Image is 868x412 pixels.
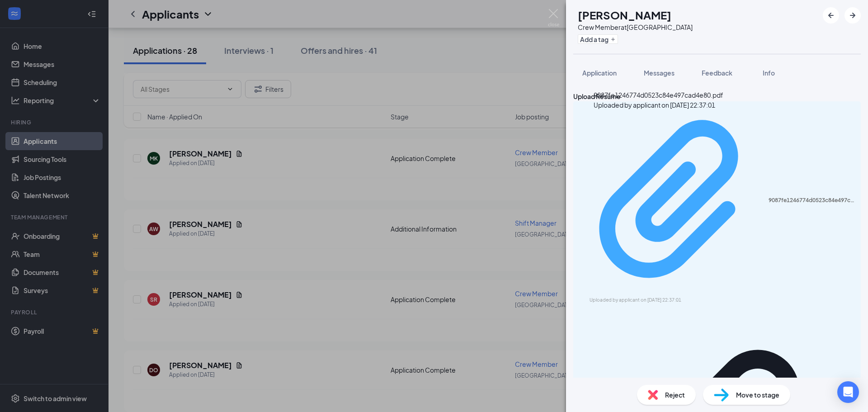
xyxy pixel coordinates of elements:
[579,105,855,304] a: Paperclip9087fe1246774d0523c84e497cad4e80.pdfUploaded by applicant on [DATE] 22:37:01
[579,105,769,295] svg: Paperclip
[590,297,725,304] div: Uploaded by applicant on [DATE] 22:37:01
[594,90,723,110] div: 9087fe1246774d0523c84e497cad4e80.pdf Uploaded by applicant on [DATE] 22:37:01
[644,69,675,77] span: Messages
[826,10,836,21] svg: ArrowLeftNew
[844,7,861,24] button: ArrowRight
[847,10,858,21] svg: ArrowRight
[578,23,693,32] div: Crew Member at [GEOGRAPHIC_DATA]
[823,7,839,24] button: ArrowLeftNew
[702,69,732,77] span: Feedback
[665,390,685,400] span: Reject
[837,381,859,403] div: Open Intercom Messenger
[573,91,861,101] div: Upload Resume
[769,197,855,204] div: 9087fe1246774d0523c84e497cad4e80.pdf
[610,37,616,42] svg: Plus
[582,69,617,77] span: Application
[736,390,779,400] span: Move to stage
[578,7,671,23] h1: [PERSON_NAME]
[763,69,775,77] span: Info
[578,34,618,44] button: PlusAdd a tag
